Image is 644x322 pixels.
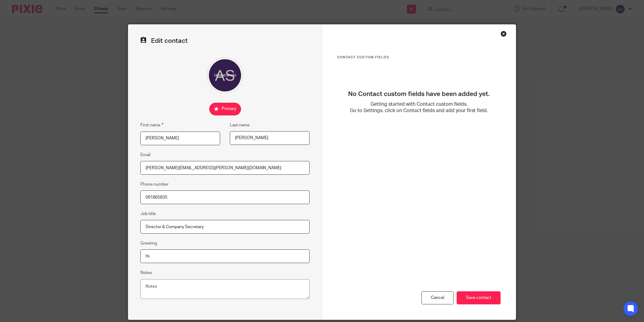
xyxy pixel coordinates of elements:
[337,101,501,114] p: Getting started with Contact custom fields. Go to Settings, click on Contact fields and add your ...
[337,90,501,98] h3: No Contact custom fields have been added yet.
[457,291,501,304] input: Save contact
[230,122,250,128] label: Last name
[337,55,501,60] h3: Contact Custom fields
[140,249,310,263] input: e.g. Dear Mrs. Appleseed or Hi Sam
[140,122,163,128] label: First name
[140,152,150,158] label: Email
[421,291,454,304] div: Cancel
[140,240,157,246] label: Greeting
[501,31,507,37] div: Close this dialog window
[140,211,156,217] label: Job title
[140,37,310,45] h2: Edit contact
[140,181,169,187] label: Phone number
[140,270,152,276] label: Notes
